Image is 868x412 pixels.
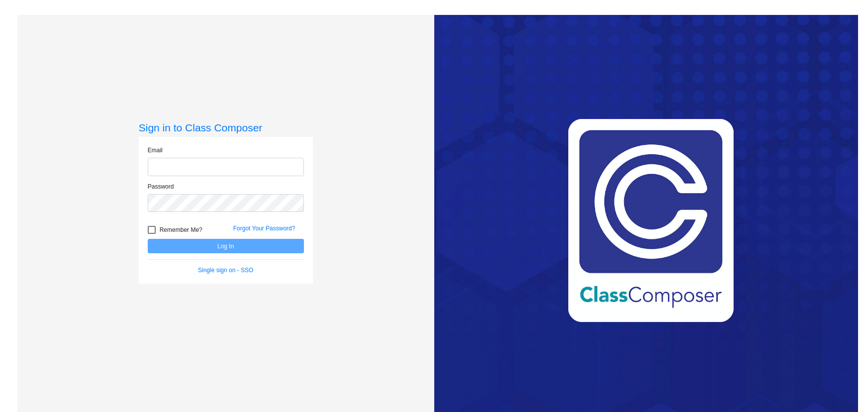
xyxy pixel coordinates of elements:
button: Log In [148,239,304,253]
label: Password [148,182,174,191]
h3: Sign in to Class Composer [139,121,313,134]
a: Forgot Your Password? [233,225,295,232]
a: Single sign on - SSO [198,267,253,274]
span: Remember Me? [160,224,202,236]
label: Email [148,146,163,155]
